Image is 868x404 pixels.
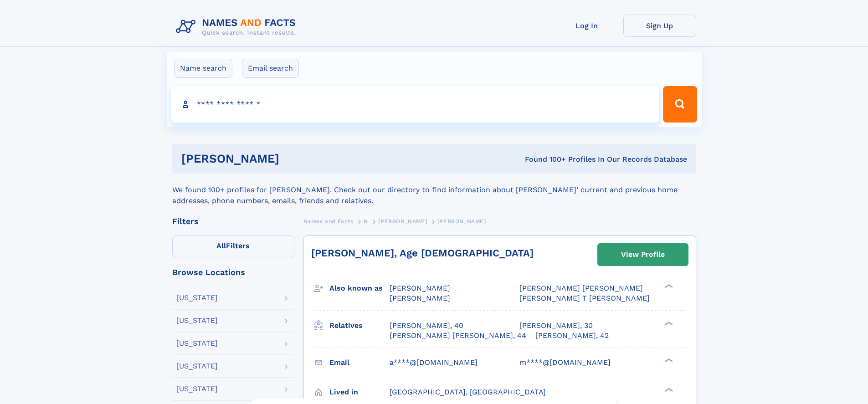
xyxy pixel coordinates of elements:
div: [US_STATE] [176,294,218,302]
div: Browse Locations [172,268,294,276]
span: [PERSON_NAME] [390,294,450,302]
input: search input [171,86,659,123]
span: [PERSON_NAME] [390,284,450,292]
span: [GEOGRAPHIC_DATA], [GEOGRAPHIC_DATA] [390,388,546,396]
div: ❯ [663,357,673,363]
div: We found 100+ profiles for [PERSON_NAME]. Check out our directory to find information about [PERS... [172,174,696,206]
a: [PERSON_NAME] [378,215,427,227]
div: [US_STATE] [176,363,218,370]
span: [PERSON_NAME] T [PERSON_NAME] [519,294,650,302]
h1: [PERSON_NAME] [181,153,402,164]
span: All [216,241,226,250]
h3: Relatives [329,318,390,333]
div: [US_STATE] [176,317,218,324]
div: Found 100+ Profiles In Our Records Database [402,154,687,164]
img: Logo Names and Facts [172,15,303,39]
div: [US_STATE] [176,340,218,347]
a: [PERSON_NAME], 40 [390,321,463,331]
label: Email search [242,59,299,78]
div: [US_STATE] [176,385,218,393]
span: [PERSON_NAME] [PERSON_NAME] [519,284,643,292]
div: View Profile [621,244,665,265]
a: Sign Up [623,15,696,37]
div: ❯ [663,387,673,393]
label: Filters [172,235,294,257]
div: ❯ [663,283,673,289]
span: [PERSON_NAME] [378,218,427,225]
a: Log In [550,15,623,37]
a: [PERSON_NAME], Age [DEMOGRAPHIC_DATA] [311,247,534,259]
label: Name search [174,59,232,78]
div: Filters [172,217,294,225]
a: Names and Facts [303,215,354,227]
a: N [364,215,368,227]
a: [PERSON_NAME], 42 [535,331,609,341]
span: [PERSON_NAME] [437,218,486,225]
h3: Email [329,355,390,370]
a: [PERSON_NAME], 30 [519,321,593,331]
a: View Profile [598,244,688,266]
h3: Also known as [329,281,390,296]
div: ❯ [663,320,673,326]
a: [PERSON_NAME] [PERSON_NAME], 44 [390,331,526,341]
h3: Lived in [329,384,390,400]
span: N [364,218,368,225]
button: Search Button [663,86,697,123]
